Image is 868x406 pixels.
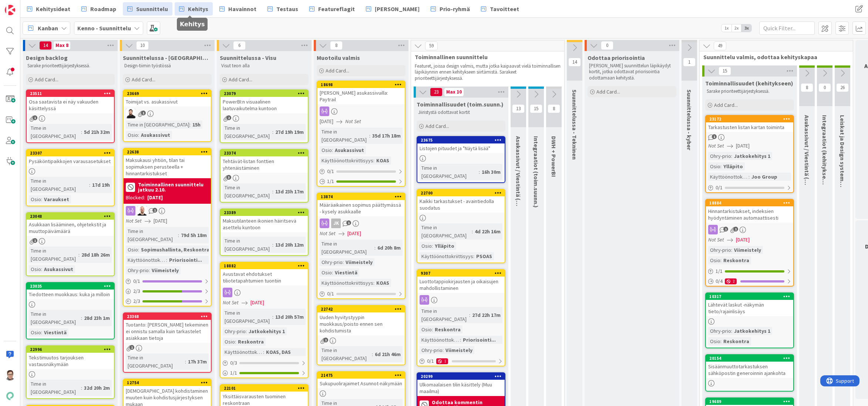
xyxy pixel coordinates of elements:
[124,287,211,296] div: 2/3
[415,63,561,81] p: Featuret, joissa design valmis, mutta jotka kaipaavat vielä toiminnallisen läpikäynnin ennen kehi...
[421,138,505,143] div: 23675
[477,2,524,16] a: Tavoitteet
[221,156,308,173] div: Tehtävät-listan fonttien yhtenäistäminen
[154,217,167,225] span: [DATE]
[124,206,211,216] div: TM
[736,236,750,244] span: [DATE]
[30,214,114,219] div: 23048
[707,88,793,94] p: Sarake prioriteettijärjestyksessä.
[221,263,308,269] div: 18882
[601,41,613,50] span: 0
[221,269,308,285] div: Avustavat ehdotukset tiliotetapahtumien tuontiin
[374,156,391,165] div: KOAS
[326,67,349,74] span: Add Card...
[27,97,114,113] div: Osa saatavista ei näy vakuuden käsittelyssä
[124,97,211,106] div: Toimijat vs. asukassivut
[77,24,131,32] b: Kenno - Suunnittelu
[731,246,732,254] span: :
[706,355,793,362] div: 20154
[839,115,846,220] span: Leiskat ja Design system (kehitykseen)
[709,200,793,206] div: 18884
[706,293,793,316] div: 10317Lähtevät laskut -näkymän tieto/rajainlisäys
[272,187,273,196] span: :
[420,252,473,260] div: Käyttöönottokriittisyys
[417,373,505,396] div: 20299Ulkomaalaisen tilin käsittely (Muu maailma)
[703,53,844,61] span: Suunnittelu valmis, odottaa kehityskapaa
[420,164,479,180] div: Time in [GEOGRAPHIC_DATA]
[426,2,474,16] a: Prio-ryhmä
[273,128,306,136] div: 27d 19h 19m
[321,82,405,87] div: 18698
[226,175,231,180] span: 3
[417,137,505,143] div: 23675
[589,63,675,81] p: [PERSON_NAME] suunnittelun läpikäydyt kortit, jotka odottavat priorisointia odottamaan kehitystä.
[80,251,112,259] div: 28d 18h 26m
[136,4,168,13] span: Suunnittelu
[732,152,772,160] div: Jatkokehitys 1
[683,58,696,67] span: 1
[415,53,555,61] span: Toiminnallinen suunnittelu
[27,220,114,236] div: Asukkaan lisääminen, ohjetekstit ja muuttopäivämäärä
[417,190,505,196] div: 22700
[276,4,298,13] span: Testaus
[5,391,15,401] img: avatar
[220,54,276,61] span: Suunnittelussa - Visu
[803,115,811,215] span: Asukassivut / Viestintä (kehitykseen)
[320,156,373,165] div: Käyttöönottokriittisyys
[759,21,815,35] input: Quick Filter...
[332,268,333,277] span: :
[317,289,405,298] div: 0/1
[90,181,112,189] div: 17d 19h
[712,134,717,139] span: 1
[317,54,360,61] span: Muotoilu valmis
[417,143,505,153] div: Listojen pituudet ja "Näytä lisää"
[473,252,474,260] span: :
[90,4,116,13] span: Roadmap
[30,91,114,96] div: 23511
[472,227,473,236] span: :
[191,121,202,129] div: 15h
[33,115,37,120] span: 1
[124,313,211,320] div: 23368
[221,216,308,232] div: Maksutilanteen ikonien häiritsevä asettelu kuntoon
[178,231,179,239] span: :
[124,63,210,69] p: Design-tiimin työstössä
[708,142,724,149] i: Not Set
[317,372,405,379] div: 21475
[224,150,308,156] div: 23374
[139,246,211,254] div: Sopimushallinta, Reskontra
[228,4,256,13] span: Havainnot
[36,4,70,13] span: Kehitysideat
[320,146,332,154] div: Osio
[417,101,504,108] span: Toiminnallisuudet (toim.suunn.)
[731,24,741,32] span: 2x
[836,83,849,92] span: 26
[708,256,720,264] div: Osio
[179,231,209,239] div: 79d 5h 18m
[223,124,272,140] div: Time in [GEOGRAPHIC_DATA]
[272,128,273,136] span: :
[721,24,731,32] span: 1x
[708,246,731,254] div: Ohry-prio
[138,131,139,139] span: :
[446,90,462,94] div: Max 10
[124,109,211,118] div: TK
[224,210,308,215] div: 23389
[327,177,334,185] span: 1 / 1
[41,195,42,203] span: :
[126,121,189,129] div: Time in [GEOGRAPHIC_DATA]
[331,219,341,228] div: JK
[716,277,723,285] span: 0 / 4
[568,58,581,67] span: 14
[141,111,146,115] span: 1
[375,4,420,13] span: [PERSON_NAME]
[706,116,793,132] div: 23172Tarkastusten listan kartan toiminta
[421,190,505,196] div: 22700
[221,385,308,392] div: 22101
[550,136,558,177] span: DWH + PowerBI
[721,162,745,170] div: Ylläpito
[221,358,308,368] div: 0/3
[138,182,209,192] b: Toiminnallinen suunnittelu jatkuu 2.10.
[317,88,405,104] div: [PERSON_NAME] asukassivuilla: Paytrail
[320,128,369,144] div: Time in [GEOGRAPHIC_DATA]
